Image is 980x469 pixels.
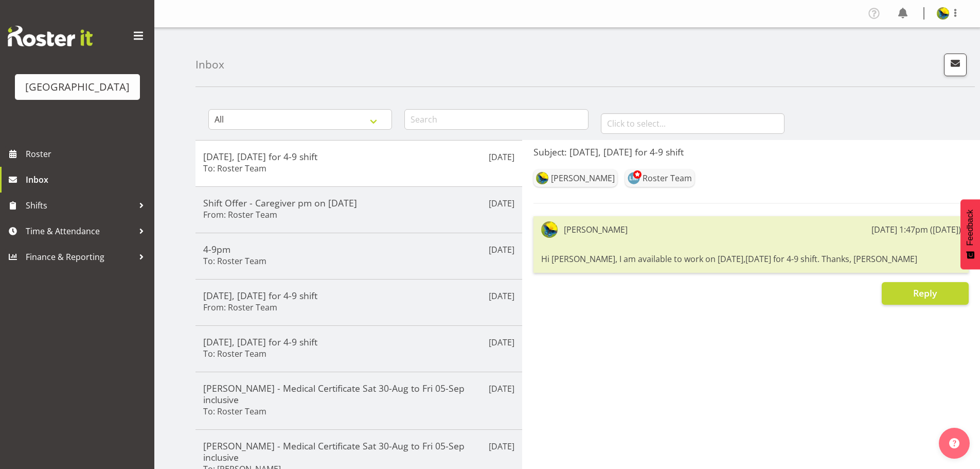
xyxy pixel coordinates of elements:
div: [DATE] 1:47pm ([DATE]) [871,223,961,236]
h6: To: Roster Team [203,406,266,416]
img: Rosterit website logo [8,26,93,46]
span: Reply [913,287,937,299]
h5: Subject: [DATE], [DATE] for 4-9 shift [533,146,969,158]
h5: [PERSON_NAME] - Medical Certificate Sat 30-Aug to Fri 05-Sep inclusive [203,383,514,405]
p: [DATE] [489,290,514,302]
h5: Shift Offer - Caregiver pm on [DATE] [203,197,514,209]
div: [GEOGRAPHIC_DATA] [25,79,130,95]
img: lesley-mckenzie127.jpg [628,172,640,184]
h5: 4-9pm [203,244,514,255]
p: [DATE] [489,197,514,210]
h5: [DATE], [DATE] for 4-9 shift [203,151,514,162]
h5: [DATE], [DATE] for 4-9 shift [203,290,514,301]
h5: [PERSON_NAME] - Medical Certificate Sat 30-Aug to Fri 05-Sep inclusive [203,440,514,463]
input: Click to select... [601,113,785,134]
div: Hi [PERSON_NAME], I am available to work on [DATE],[DATE] for 4-9 shift. Thanks, [PERSON_NAME] [541,250,961,268]
button: Reply [882,282,969,305]
div: [PERSON_NAME] [564,223,628,236]
h6: To: Roster Team [203,163,266,173]
img: help-xxl-2.png [949,438,959,448]
span: Roster [26,146,149,162]
div: [PERSON_NAME] [551,172,615,184]
p: [DATE] [489,440,514,453]
p: [DATE] [489,336,514,349]
img: gemma-hall22491374b5f274993ff8414464fec47f.png [536,172,548,184]
h6: From: Roster Team [203,210,277,220]
span: Shifts [26,198,134,213]
span: Time & Attendance [26,223,134,239]
p: [DATE] [489,383,514,395]
span: Feedback [966,210,975,246]
h6: To: Roster Team [203,256,266,266]
h4: Inbox [195,59,224,71]
h5: [DATE], [DATE] for 4-9 shift [203,336,514,348]
button: Feedback - Show survey [960,199,980,269]
input: Search [404,109,588,130]
img: gemma-hall22491374b5f274993ff8414464fec47f.png [937,7,949,20]
span: Inbox [26,172,149,187]
p: [DATE] [489,244,514,256]
h6: To: Roster Team [203,349,266,359]
h6: From: Roster Team [203,302,277,312]
span: Finance & Reporting [26,249,134,265]
div: Roster Team [643,172,692,184]
img: gemma-hall22491374b5f274993ff8414464fec47f.png [541,221,558,238]
p: [DATE] [489,151,514,163]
